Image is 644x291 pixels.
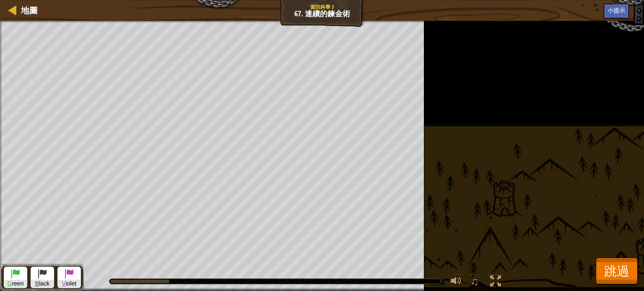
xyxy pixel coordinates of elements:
[17,5,38,16] a: 地圖
[8,280,12,287] span: G
[469,274,483,291] button: ♫
[596,258,638,284] button: 跳過
[62,280,66,287] span: V
[21,5,38,16] span: 地圖
[487,274,504,291] button: 切換全螢幕
[58,280,80,288] span: iolet
[57,267,81,288] button: Violet
[35,280,39,287] span: B
[31,280,54,288] span: lack
[4,280,27,288] span: reen
[470,275,479,288] span: ♫
[4,267,27,288] button: Green
[31,267,54,288] button: Black
[608,6,625,14] span: 小提示
[448,274,465,291] button: 調整音量
[604,262,629,279] span: 跳過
